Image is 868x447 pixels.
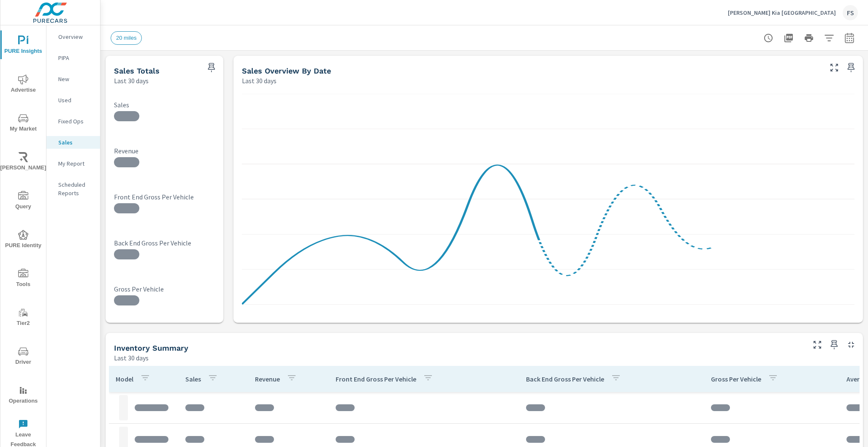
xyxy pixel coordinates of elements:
span: Operations [3,385,43,406]
button: Make Fullscreen [811,338,824,352]
span: Query [3,191,43,212]
p: Revenue [255,375,280,383]
p: New [58,75,93,83]
div: Scheduled Reports [46,178,100,199]
p: My Report [58,159,93,168]
p: Last 30 days [242,76,277,86]
span: My Market [3,113,43,134]
button: Print Report [800,30,817,46]
p: Last 30 days [114,353,149,363]
div: Overview [46,30,100,43]
div: New [46,73,100,85]
p: Last 30 days [114,76,149,86]
span: Save this to your personalized report [205,61,218,74]
div: Sales [46,136,100,149]
p: Gross Per Vehicle [711,375,761,383]
p: Fixed Ops [58,117,93,125]
p: Used [58,96,93,104]
span: PURE Identity [3,230,43,251]
button: "Export Report to PDF" [780,30,797,46]
button: Minimize Widget [844,338,858,352]
p: Gross Per Vehicle [114,285,225,293]
span: Tools [3,269,43,289]
button: Select Date Range [841,30,858,46]
div: PIPA [46,52,100,64]
span: Tier2 [3,308,43,328]
p: PIPA [58,54,93,62]
p: Front End Gross Per Vehicle [336,375,416,383]
p: Sales [185,375,201,383]
p: Revenue [114,147,225,155]
span: Save this to your personalized report [844,61,858,74]
div: Used [46,94,100,106]
div: Fixed Ops [46,115,100,128]
div: FS [843,5,858,20]
button: Apply Filters [821,30,838,46]
div: My Report [46,157,100,170]
p: Scheduled Reports [58,180,93,197]
p: Sales [58,138,93,147]
p: Model [116,375,133,383]
p: Back End Gross Per Vehicle [114,239,225,247]
span: [PERSON_NAME] [3,152,43,173]
span: Advertise [3,74,43,95]
p: Back End Gross Per Vehicle [526,375,604,383]
p: [PERSON_NAME] Kia [GEOGRAPHIC_DATA] [728,9,836,16]
button: Make Fullscreen [827,61,841,74]
span: Driver [3,346,43,367]
p: Front End Gross Per Vehicle [114,193,225,201]
h5: Inventory Summary [114,343,188,352]
h5: Sales Overview By Date [242,66,331,75]
span: Save this to your personalized report [827,338,841,352]
p: Overview [58,33,93,41]
span: 20 miles [111,35,141,41]
span: PURE Insights [3,35,43,56]
p: Sales [114,101,225,109]
h5: Sales Totals [114,66,160,75]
